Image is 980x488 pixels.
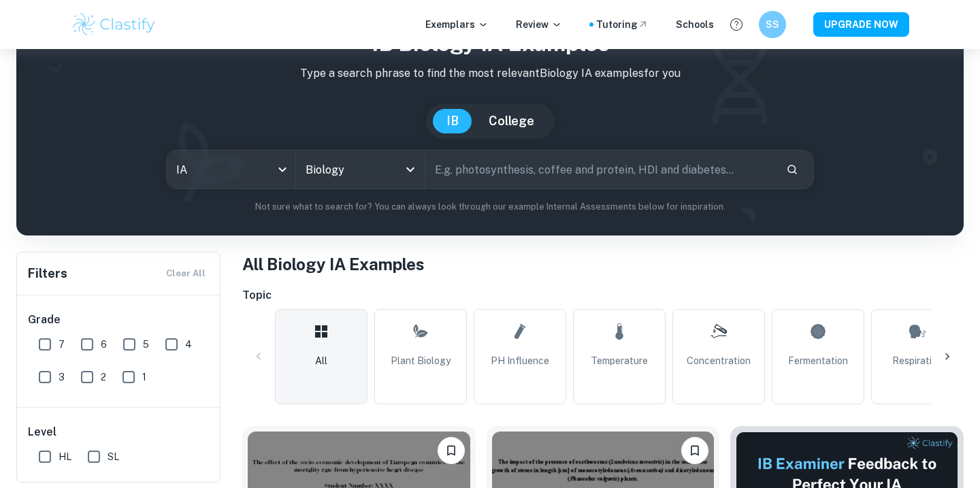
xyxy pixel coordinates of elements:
[813,12,909,37] button: UPGRADE NOW
[101,370,106,385] span: 2
[433,109,472,133] button: IB
[59,449,71,464] span: HL
[28,264,67,283] h6: Filters
[425,17,489,32] p: Exemplars
[167,150,295,189] div: IA
[725,13,748,36] button: Help and Feedback
[59,370,65,385] span: 3
[28,312,210,328] h6: Grade
[27,200,953,214] p: Not sure what to search for? You can always look through our example Internal Assessments below f...
[401,160,420,179] button: Open
[391,353,451,368] span: Plant Biology
[142,370,146,385] span: 1
[242,252,964,276] h1: All Biology IA Examples
[781,158,804,181] button: Search
[242,287,964,304] h6: Topic
[71,11,157,38] img: Clastify logo
[596,17,649,32] a: Tutoring
[516,17,562,32] p: Review
[59,337,65,352] span: 7
[143,337,149,352] span: 5
[491,353,549,368] span: pH Influence
[101,337,107,352] span: 6
[438,437,465,464] button: Bookmark
[425,150,775,189] input: E.g. photosynthesis, coffee and protein, HDI and diabetes...
[676,17,714,32] a: Schools
[185,337,192,352] span: 4
[108,449,119,464] span: SL
[315,353,327,368] span: All
[892,353,943,368] span: Respiration
[27,65,953,82] p: Type a search phrase to find the most relevant Biology IA examples for you
[28,424,210,440] h6: Level
[687,353,751,368] span: Concentration
[591,353,648,368] span: Temperature
[475,109,548,133] button: College
[759,11,786,38] button: SS
[765,17,781,32] h6: SS
[681,437,708,464] button: Bookmark
[788,353,848,368] span: Fermentation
